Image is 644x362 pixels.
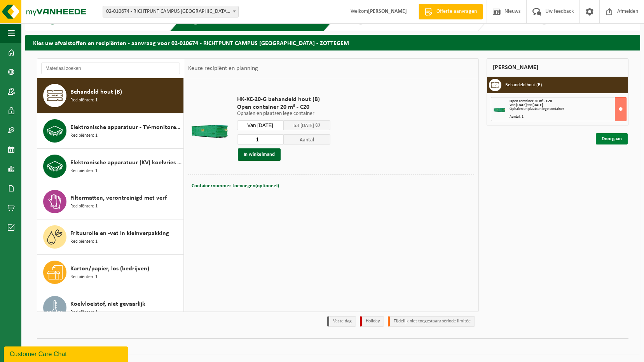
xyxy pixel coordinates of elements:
span: Frituurolie en -vet in kleinverpakking [70,229,169,238]
span: Recipiënten: 1 [70,167,98,175]
button: Koelvloeistof, niet gevaarlijk Recipiënten: 1 [37,290,184,325]
li: Vaste dag [327,316,356,327]
div: Aantal: 1 [510,115,627,119]
input: Materiaal zoeken [41,63,180,74]
strong: [PERSON_NAME] [368,9,407,14]
span: Aantal [284,134,330,144]
a: Offerte aanvragen [419,4,483,19]
button: Karton/papier, los (bedrijven) Recipiënten: 1 [37,255,184,290]
span: Elektronische apparatuur - TV-monitoren (TVM) [70,123,182,132]
button: Behandeld hout (B) Recipiënten: 1 [37,78,184,113]
a: Doorgaan [596,133,628,144]
span: Recipiënten: 1 [70,132,98,139]
button: Elektronische apparatuur (KV) koelvries (huishoudelijk) Recipiënten: 1 [37,149,184,184]
strong: Van [DATE] tot [DATE] [510,103,543,107]
iframe: chat widget [4,345,130,362]
p: Ophalen en plaatsen lege container [237,111,330,117]
button: Elektronische apparatuur - TV-monitoren (TVM) Recipiënten: 1 [37,113,184,149]
button: Filtermatten, verontreinigd met verf Recipiënten: 1 [37,184,184,219]
div: Keuze recipiënt en planning [184,59,262,78]
span: Koelvloeistof, niet gevaarlijk [70,299,145,309]
span: 02-010674 - RICHTPUNT CAMPUS ZOTTEGEM - ZOTTEGEM [103,6,239,17]
span: Recipiënten: 1 [70,309,98,316]
button: In winkelmand [238,148,281,161]
h3: Behandeld hout (B) [505,79,542,91]
input: Selecteer datum [237,120,284,130]
span: Recipiënten: 1 [70,238,98,245]
span: Elektronische apparatuur (KV) koelvries (huishoudelijk) [70,158,182,167]
span: Open container 20 m³ - C20 [510,99,552,103]
li: Holiday [360,316,384,327]
span: Karton/papier, los (bedrijven) [70,264,149,273]
div: Ophalen en plaatsen lege container [510,107,627,111]
span: Behandeld hout (B) [70,87,122,97]
span: Open container 20 m³ - C20 [237,103,330,111]
span: Recipiënten: 1 [70,273,98,281]
span: 02-010674 - RICHTPUNT CAMPUS ZOTTEGEM - ZOTTEGEM [103,6,238,17]
span: Filtermatten, verontreinigd met verf [70,193,167,203]
div: [PERSON_NAME] [487,58,629,77]
span: Recipiënten: 1 [70,97,98,104]
span: Containernummer toevoegen(optioneel) [192,183,279,188]
span: tot [DATE] [293,123,314,128]
span: Recipiënten: 1 [70,203,98,210]
span: HK-XC-20-G behandeld hout (B) [237,96,330,103]
button: Containernummer toevoegen(optioneel) [191,181,280,191]
li: Tijdelijk niet toegestaan/période limitée [388,316,475,327]
button: Frituurolie en -vet in kleinverpakking Recipiënten: 1 [37,219,184,255]
h2: Kies uw afvalstoffen en recipiënten - aanvraag voor 02-010674 - RICHTPUNT CAMPUS [GEOGRAPHIC_DATA... [25,35,640,50]
span: Offerte aanvragen [435,8,479,16]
